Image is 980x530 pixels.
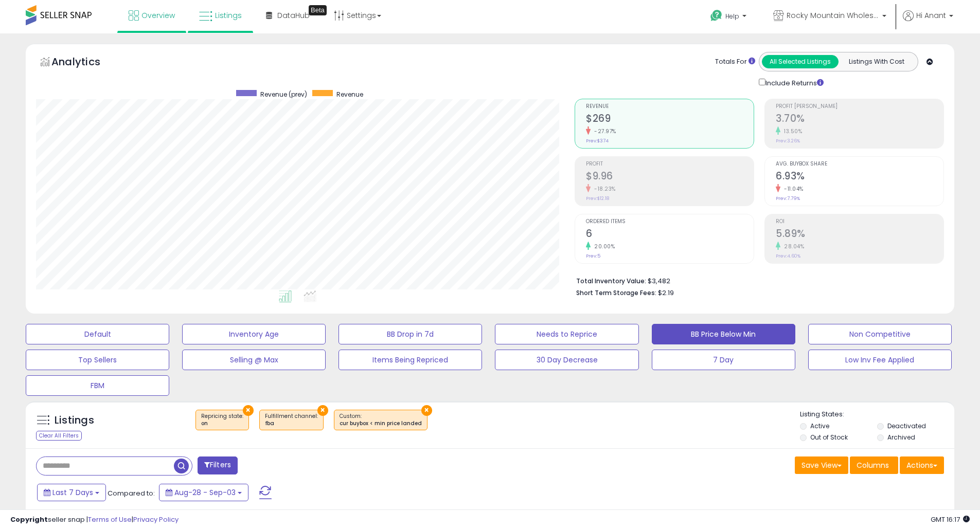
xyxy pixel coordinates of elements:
[182,350,326,370] button: Selling @ Max
[800,410,954,419] p: Listing States:
[776,104,943,109] span: Profit [PERSON_NAME]
[586,161,754,167] span: Profit
[810,422,829,430] label: Active
[309,5,327,15] div: Tooltip anchor
[715,57,755,67] div: Totals For
[857,460,889,470] span: Columns
[26,375,169,396] button: FBM
[702,2,757,33] a: Help
[586,219,754,225] span: Ordered Items
[338,324,482,344] button: BB Drop in 7d
[710,9,723,22] i: Get Help
[26,324,169,344] button: Default
[900,456,944,474] button: Actions
[182,324,326,344] button: Inventory Age
[776,161,943,167] span: Avg. Buybox Share
[586,138,609,144] small: Prev: $374
[260,90,307,99] span: Revenue (prev)
[141,10,175,21] span: Overview
[586,104,754,109] span: Revenue
[838,55,915,68] button: Listings With Cost
[215,10,242,21] span: Listings
[108,488,155,498] span: Compared to:
[658,288,674,298] span: $2.19
[776,253,800,259] small: Prev: 4.60%
[338,350,482,370] button: Items Being Repriced
[421,405,432,416] button: ×
[780,185,804,193] small: -11.04%
[776,228,943,242] h2: 5.89%
[243,405,254,416] button: ×
[808,350,952,370] button: Low Inv Fee Applied
[340,412,422,428] span: Custom:
[887,433,915,442] label: Archived
[725,12,739,21] span: Help
[776,219,943,225] span: ROI
[652,324,795,344] button: BB Price Below Min
[776,170,943,184] h2: 6.93%
[586,170,754,184] h2: $9.96
[591,243,615,250] small: 20.00%
[776,195,800,202] small: Prev: 7.79%
[317,405,328,416] button: ×
[88,515,132,524] a: Terms of Use
[586,195,609,202] small: Prev: $12.18
[591,185,616,193] small: -18.23%
[36,431,82,441] div: Clear All Filters
[780,127,802,135] small: 13.50%
[916,10,946,21] span: Hi Anant
[133,515,179,524] a: Privacy Policy
[586,228,754,242] h2: 6
[652,350,795,370] button: 7 Day
[780,243,804,250] small: 28.04%
[10,515,48,524] strong: Copyright
[51,54,120,71] h5: Analytics
[495,350,638,370] button: 30 Day Decrease
[340,420,422,427] div: cur buybox < min price landed
[903,10,953,33] a: Hi Anant
[810,433,848,442] label: Out of Stock
[576,274,936,286] li: $3,482
[751,77,836,88] div: Include Returns
[265,420,318,427] div: fba
[808,324,952,344] button: Non Competitive
[931,515,970,524] span: 2025-09-11 16:17 GMT
[576,277,646,285] b: Total Inventory Value:
[201,420,243,427] div: on
[495,324,638,344] button: Needs to Reprice
[37,484,106,501] button: Last 7 Days
[159,484,248,501] button: Aug-28 - Sep-03
[174,487,236,498] span: Aug-28 - Sep-03
[586,113,754,126] h2: $269
[576,288,656,297] b: Short Term Storage Fees:
[10,515,179,525] div: seller snap | |
[586,253,600,259] small: Prev: 5
[277,10,310,21] span: DataHub
[26,350,169,370] button: Top Sellers
[591,127,616,135] small: -27.97%
[52,487,93,498] span: Last 7 Days
[55,413,94,428] h5: Listings
[762,55,839,68] button: All Selected Listings
[887,422,926,430] label: Deactivated
[787,10,879,21] span: Rocky Mountain Wholesale
[201,412,243,428] span: Repricing state :
[795,456,848,474] button: Save View
[336,90,363,99] span: Revenue
[198,456,238,474] button: Filters
[776,138,800,144] small: Prev: 3.26%
[265,412,318,428] span: Fulfillment channel :
[850,456,898,474] button: Columns
[776,113,943,126] h2: 3.70%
